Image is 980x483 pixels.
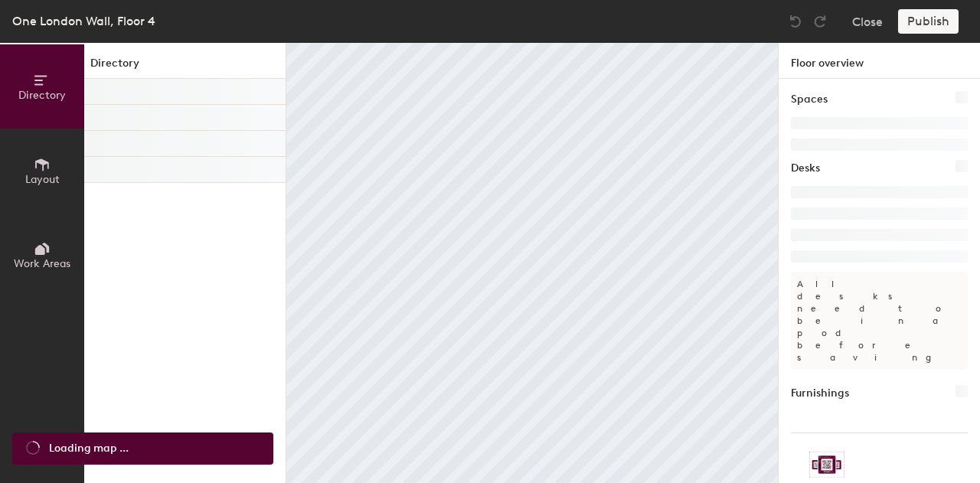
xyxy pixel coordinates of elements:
[788,14,803,29] img: Undo
[779,43,980,79] h1: Floor overview
[18,89,66,102] span: Directory
[84,55,286,79] h1: Directory
[852,9,883,34] button: Close
[791,91,828,108] h1: Spaces
[791,160,820,177] h1: Desks
[791,385,849,402] h1: Furnishings
[49,440,129,457] span: Loading map ...
[25,173,60,186] span: Layout
[12,11,155,31] div: One London Wall, Floor 4
[812,14,828,29] img: Redo
[791,272,968,370] p: All desks need to be in a pod before saving
[286,43,778,483] canvas: Map
[809,452,844,478] img: Sticker logo
[14,257,70,270] span: Work Areas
